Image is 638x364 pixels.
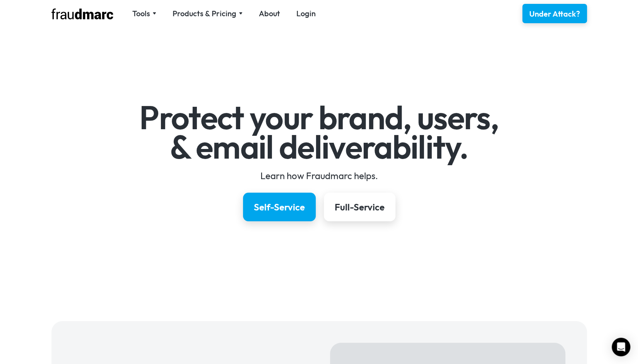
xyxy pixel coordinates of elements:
h1: Protect your brand, users, & email deliverability. [94,103,544,161]
a: Full-Service [324,193,395,221]
div: Tools [132,8,156,19]
div: Under Attack? [529,9,580,19]
div: Tools [132,8,150,19]
div: Products & Pricing [173,8,236,19]
a: About [259,8,280,19]
a: Self-Service [243,193,316,221]
div: Open Intercom Messenger [612,338,630,356]
div: Products & Pricing [173,8,243,19]
div: Learn how Fraudmarc helps. [94,169,544,182]
a: Under Attack? [522,4,587,23]
div: Self-Service [254,201,305,213]
a: Login [296,8,316,19]
div: Full-Service [335,201,385,213]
